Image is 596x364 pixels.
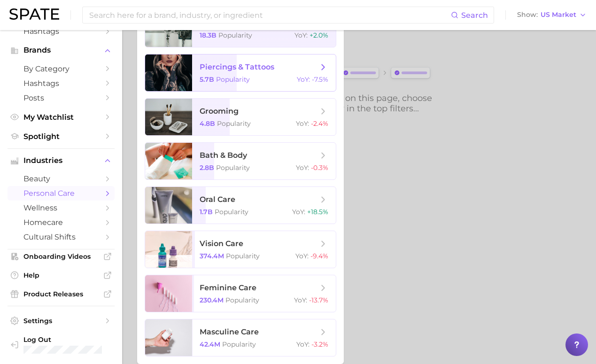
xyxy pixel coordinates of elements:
[517,12,538,17] span: Show
[200,75,214,84] span: 5.7b
[23,93,99,102] span: Posts
[23,218,99,227] span: homecare
[296,340,310,349] span: YoY :
[8,215,115,230] a: homecare
[23,203,99,212] span: wellness
[8,249,115,263] a: Onboarding Videos
[23,64,99,73] span: by Category
[309,296,328,304] span: -13.7%
[311,340,328,349] span: -3.2%
[8,154,115,168] button: Industries
[8,268,115,282] a: Help
[515,9,589,21] button: ShowUS Market
[310,252,328,260] span: -9.4%
[311,163,328,172] span: -0.3%
[311,119,328,128] span: -2.4%
[225,296,259,304] span: Popularity
[200,107,239,116] span: grooming
[200,208,213,216] span: 1.7b
[297,75,310,84] span: YoY :
[200,151,247,160] span: bath & body
[200,239,243,248] span: vision care
[9,8,59,20] img: SPATE
[23,271,99,279] span: Help
[8,110,115,124] a: My Watchlist
[8,129,115,144] a: Spotlight
[216,75,250,84] span: Popularity
[8,333,115,356] a: Log out. Currently logged in with e-mail cfrancis@elfbeauty.com.
[226,252,260,260] span: Popularity
[200,283,256,292] span: feminine care
[200,327,259,336] span: masculine care
[461,11,488,20] span: Search
[23,335,107,344] span: Log Out
[8,314,115,328] a: Settings
[296,163,309,172] span: YoY :
[23,290,99,298] span: Product Releases
[23,252,99,261] span: Onboarding Videos
[8,91,115,105] a: Posts
[23,317,99,325] span: Settings
[200,119,215,128] span: 4.8b
[312,75,328,84] span: -7.5%
[23,27,99,36] span: Hashtags
[8,201,115,215] a: wellness
[23,189,99,198] span: personal care
[8,43,115,57] button: Brands
[200,163,214,172] span: 2.8b
[8,76,115,91] a: Hashtags
[217,119,251,128] span: Popularity
[200,340,220,349] span: 42.4m
[23,156,99,165] span: Industries
[23,174,99,183] span: beauty
[23,46,99,54] span: Brands
[23,232,99,241] span: cultural shifts
[8,186,115,201] a: personal care
[88,7,451,23] input: Search here for a brand, industry, or ingredient
[292,208,305,216] span: YoY :
[8,62,115,76] a: by Category
[23,132,99,141] span: Spotlight
[200,62,274,71] span: piercings & tattoos
[23,79,99,88] span: Hashtags
[222,340,256,349] span: Popularity
[216,163,250,172] span: Popularity
[218,31,252,39] span: Popularity
[8,287,115,301] a: Product Releases
[295,252,309,260] span: YoY :
[8,171,115,186] a: beauty
[215,208,248,216] span: Popularity
[310,31,328,39] span: +2.0%
[307,208,328,216] span: +18.5%
[296,119,309,128] span: YoY :
[294,31,308,39] span: YoY :
[8,24,115,39] a: Hashtags
[8,230,115,244] a: cultural shifts
[200,195,235,204] span: oral care
[200,31,217,39] span: 18.3b
[200,252,224,260] span: 374.4m
[23,113,99,122] span: My Watchlist
[137,2,344,364] ul: 1.Choosing Category
[294,296,307,304] span: YoY :
[200,296,224,304] span: 230.4m
[541,12,576,17] span: US Market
